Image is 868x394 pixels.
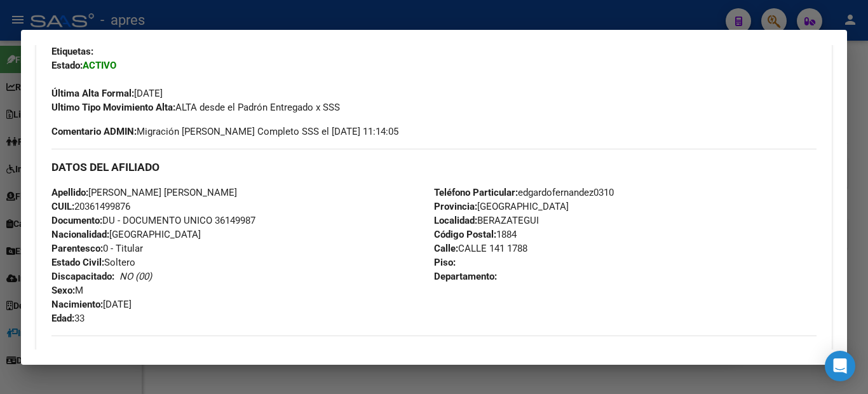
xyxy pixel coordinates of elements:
[51,257,104,268] strong: Estado Civil:
[51,257,135,268] span: Soltero
[51,299,103,310] strong: Nacimiento:
[51,187,237,198] span: [PERSON_NAME] [PERSON_NAME]
[434,187,614,198] span: edgardofernandez0310
[51,160,817,174] h3: DATOS DEL AFILIADO
[51,299,132,310] span: [DATE]
[51,347,817,361] h3: DATOS GRUPO FAMILIAR
[434,187,518,198] strong: Teléfono Particular:
[51,126,137,137] strong: Comentario ADMIN:
[434,243,458,254] strong: Calle:
[434,229,496,240] strong: Código Postal:
[51,88,134,99] strong: Última Alta Formal:
[51,201,130,212] span: 20361499876
[51,201,74,212] strong: CUIL:
[434,257,456,268] strong: Piso:
[51,187,88,198] strong: Apellido:
[51,229,201,240] span: [GEOGRAPHIC_DATA]
[51,313,85,324] span: 33
[825,351,855,381] div: Open Intercom Messenger
[119,271,152,282] i: NO (00)
[51,271,114,282] strong: Discapacitado:
[51,102,175,113] strong: Ultimo Tipo Movimiento Alta:
[51,243,143,254] span: 0 - Titular
[434,201,477,212] strong: Provincia:
[51,125,398,139] span: Migración [PERSON_NAME] Completo SSS el [DATE] 11:14:05
[434,243,527,254] span: CALLE 141 1788
[83,60,116,71] strong: ACTIVO
[51,215,102,226] strong: Documento:
[51,243,103,254] strong: Parentesco:
[434,215,477,226] strong: Localidad:
[51,60,83,71] strong: Estado:
[51,229,109,240] strong: Nacionalidad:
[434,201,569,212] span: [GEOGRAPHIC_DATA]
[51,215,255,226] span: DU - DOCUMENTO UNICO 36149987
[51,88,163,99] span: [DATE]
[434,229,517,240] span: 1884
[434,215,539,226] span: BERAZATEGUI
[51,285,75,296] strong: Sexo:
[51,313,74,324] strong: Edad:
[434,271,497,282] strong: Departamento:
[51,102,340,113] span: ALTA desde el Padrón Entregado x SSS
[51,285,83,296] span: M
[51,46,93,57] strong: Etiquetas:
